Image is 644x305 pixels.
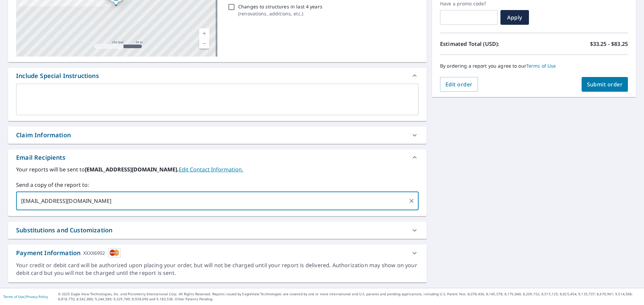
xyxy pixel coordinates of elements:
p: ( renovations, additions, etc. ) [238,10,322,17]
a: Privacy Policy [26,294,48,299]
div: Payment Information [16,248,121,257]
div: Your credit or debit card will be authorized upon placing your order, but will not be charged unt... [16,261,419,277]
p: By ordering a report you agree to our [440,63,628,69]
div: Substitutions and Customization [8,222,427,239]
img: cardImage [108,248,121,257]
span: Apply [506,14,524,21]
button: Apply [500,10,529,25]
div: Include Special Instructions [16,71,99,80]
div: XXXX6902 [83,248,105,257]
p: $33.25 - $83.25 [590,40,628,48]
p: | [3,295,48,299]
div: Email Recipients [16,153,65,162]
a: EditContactInfo [179,166,243,173]
a: Current Level 17, Zoom Out [199,39,209,49]
div: Claim Information [16,131,71,140]
div: Include Special Instructions [8,68,427,84]
p: Changes to structures in last 4 years [238,3,322,10]
div: Email Recipients [8,149,427,165]
a: Terms of Use [526,63,556,69]
div: Payment InformationXXXX6902cardImage [8,244,427,261]
button: Edit order [440,77,478,92]
label: Send a copy of the report to: [16,181,419,189]
label: Have a promo code? [440,1,498,7]
label: Your reports will be sent to [16,165,419,173]
span: Submit order [587,81,623,88]
div: Claim Information [8,127,427,144]
p: © 2025 Eagle View Technologies, Inc. and Pictometry International Corp. All Rights Reserved. Repo... [58,292,641,302]
button: Clear [407,196,416,206]
span: Edit order [445,81,473,88]
a: Current Level 17, Zoom In [199,28,209,39]
p: Estimated Total (USD): [440,40,534,48]
a: Terms of Use [3,294,24,299]
div: Substitutions and Customization [16,226,112,235]
b: [EMAIL_ADDRESS][DOMAIN_NAME]. [85,166,179,173]
button: Submit order [582,77,628,92]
